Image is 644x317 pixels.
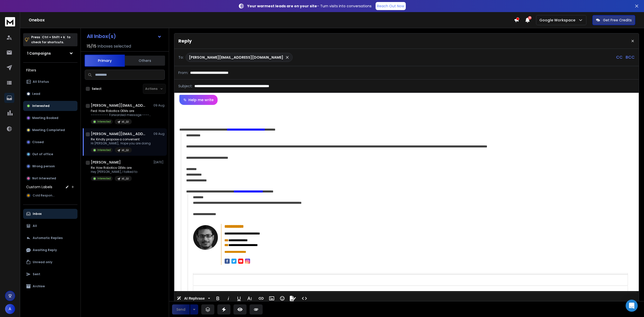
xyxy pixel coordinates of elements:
[277,293,287,303] button: Emoticons
[23,149,77,159] button: Out of office
[83,31,166,41] button: All Inbox(s)
[247,4,317,9] strong: Your warmest leads are on your site
[23,281,77,291] button: Archive
[23,89,77,99] button: Lead
[122,120,129,124] p: H1_G1
[91,109,151,113] p: Fwd: How Robotics OEMs are
[41,34,66,40] span: Ctrl + Shift + k
[23,269,77,279] button: Sent
[33,272,40,276] p: Sent
[224,293,233,303] button: Italic (Ctrl+I)
[91,131,146,136] h1: [PERSON_NAME][EMAIL_ADDRESS][DOMAIN_NAME]
[592,15,635,25] button: Get Free Credits
[122,148,129,152] p: H1_G1
[23,173,77,183] button: Not Interested
[178,70,188,75] p: From:
[85,55,125,67] button: Primary
[23,233,77,243] button: Automatic Replies
[32,92,40,96] p: Lead
[23,221,77,231] button: All
[245,293,254,303] button: More Text
[183,296,206,301] span: AI Rephrase
[234,293,244,303] button: Underline (Ctrl+U)
[23,257,77,267] button: Unread only
[178,37,192,45] p: Reply
[23,190,77,201] button: Cold Response
[23,125,77,135] button: Meeting Completed
[87,34,116,39] h1: All Inbox(s)
[32,116,58,120] p: Meeting Booked
[122,177,129,181] p: H1_G1
[189,55,283,60] p: [PERSON_NAME][EMAIL_ADDRESS][DOMAIN_NAME]
[91,160,121,165] h1: [PERSON_NAME]
[97,148,111,152] p: Interested
[178,84,192,89] p: Subject:
[125,55,165,66] button: Others
[29,17,514,23] h1: Onebox
[23,137,77,147] button: Closed
[5,304,15,314] button: A
[27,51,51,56] h1: 1 Campaigns
[33,193,56,197] span: Cold Response
[32,152,53,156] p: Out of office
[97,120,111,124] p: Interested
[91,113,151,117] p: ---------- Forwarded message --------- From: [PERSON_NAME]
[91,141,151,145] p: Hi [PERSON_NAME], Hope you are doing
[153,132,165,136] p: 09 Aug
[603,18,632,23] p: Get Free Credits
[626,300,638,312] div: Open Intercom Messenger
[32,104,50,108] p: Interested
[32,176,56,180] p: Not Interested
[33,248,57,252] p: Awaiting Reply
[91,166,137,170] p: Re: How Robotics OEMs are
[176,293,211,303] button: AI Rephrase
[26,184,52,189] h3: Custom Labels
[32,140,44,144] p: Closed
[539,18,577,23] p: Google Workspace
[91,170,137,174] p: Hey [PERSON_NAME], I talked to
[91,103,146,108] h1: [PERSON_NAME][EMAIL_ADDRESS][DOMAIN_NAME] +1
[33,224,37,228] p: All
[23,113,77,123] button: Meeting Booked
[33,80,49,84] p: All Status
[178,55,184,60] p: To:
[153,103,165,107] p: 09 Aug
[153,160,165,164] p: [DATE]
[87,43,96,49] span: 15 / 15
[23,67,77,74] h3: Filters
[91,137,151,141] p: Re: Kindly propose a convenient
[97,43,131,49] h3: Inboxes selected
[528,16,532,20] span: 20
[33,260,52,264] p: Unread only
[32,164,55,168] p: Wrong person
[23,209,77,219] button: Inbox
[616,54,623,60] p: CC
[23,48,77,58] button: 1 Campaigns
[247,4,372,9] p: – Turn visits into conversations
[288,293,298,303] button: Signature
[23,101,77,111] button: Interested
[92,87,102,91] label: Select
[33,236,63,240] p: Automatic Replies
[267,293,276,303] button: Insert Image (Ctrl+P)
[5,17,15,26] img: logo
[33,284,45,288] p: Archive
[32,128,65,132] p: Meeting Completed
[376,2,406,10] a: Reach Out Now
[31,35,70,45] p: Press to check for shortcuts.
[213,293,223,303] button: Bold (Ctrl+B)
[179,95,218,105] button: Help me write
[377,4,404,9] p: Reach Out Now
[256,293,266,303] button: Insert Link (Ctrl+K)
[300,293,309,303] button: Code View
[626,54,635,60] p: BCC
[33,212,42,216] p: Inbox
[97,177,111,180] p: Interested
[23,77,77,87] button: All Status
[23,245,77,255] button: Awaiting Reply
[23,161,77,171] button: Wrong person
